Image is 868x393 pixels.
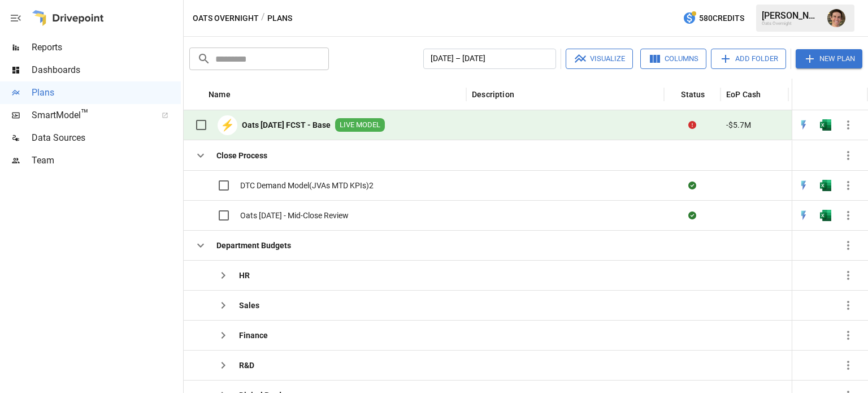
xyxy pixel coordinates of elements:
[827,9,845,27] img: Ryan Zayas
[239,330,268,341] b: Finance
[798,119,809,131] img: quick-edit-flash.b8aec18c.svg
[678,8,749,29] button: 580Credits
[32,154,181,167] span: Team
[762,10,821,21] div: [PERSON_NAME]
[423,49,556,69] button: [DATE] – [DATE]
[798,180,809,191] div: Open in Quick Edit
[821,2,852,34] button: Ryan Zayas
[688,119,696,131] div: Error during sync.
[32,131,181,145] span: Data Sources
[796,49,862,68] button: New Plan
[820,180,831,191] img: excel-icon.76473adf.svg
[472,90,514,99] div: Description
[688,210,696,221] div: Sync complete
[798,119,809,131] div: Open in Quick Edit
[762,21,821,26] div: Oats Overnight
[566,49,633,69] button: Visualize
[32,86,181,100] span: Plans
[726,90,761,99] div: EoP Cash
[218,115,237,135] div: ⚡
[216,240,291,251] b: Department Budgets
[32,63,181,77] span: Dashboards
[239,270,250,281] b: HR
[699,11,744,25] span: 580 Credits
[32,41,181,54] span: Reports
[240,210,349,221] span: Oats [DATE] - Mid-Close Review
[239,300,259,311] b: Sales
[820,119,831,131] div: Open in Excel
[239,360,254,371] b: R&D
[242,119,331,131] b: Oats [DATE] FCST - Base
[711,49,786,69] button: Add Folder
[209,90,231,99] div: Name
[688,180,696,191] div: Sync complete
[240,180,374,191] span: DTC Demand Model(JVAs MTD KPIs)2
[798,210,809,221] div: Open in Quick Edit
[820,180,831,191] div: Open in Excel
[193,11,259,25] button: Oats Overnight
[798,210,809,221] img: quick-edit-flash.b8aec18c.svg
[681,90,705,99] div: Status
[261,11,265,25] div: /
[820,210,831,221] img: excel-icon.76473adf.svg
[32,109,149,122] span: SmartModel
[335,120,385,131] span: LIVE MODEL
[820,119,831,131] img: excel-icon.76473adf.svg
[820,210,831,221] div: Open in Excel
[640,49,706,69] button: Columns
[216,150,267,161] b: Close Process
[726,119,751,131] span: -$5.7M
[81,107,89,121] span: ™
[798,180,809,191] img: quick-edit-flash.b8aec18c.svg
